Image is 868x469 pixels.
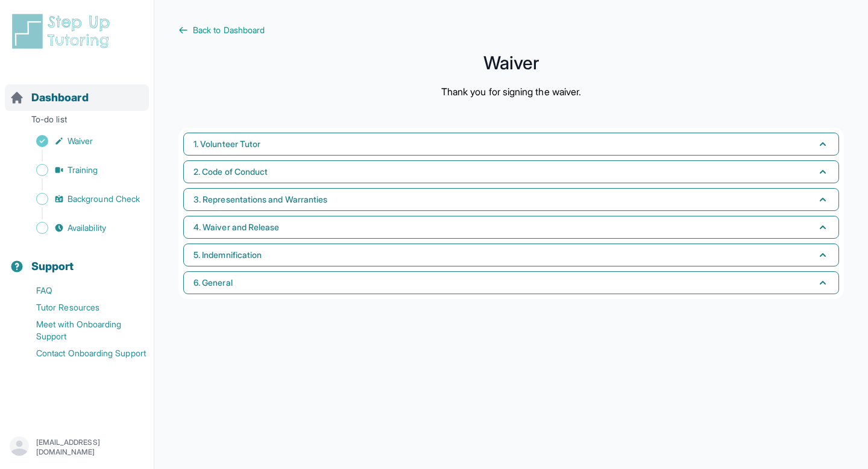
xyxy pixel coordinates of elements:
span: Availability [68,222,106,234]
a: Back to Dashboard [178,24,844,36]
a: FAQ [10,282,154,299]
span: 3. Representations and Warranties [193,194,327,206]
span: Training [68,164,98,176]
span: 5. Indemnification [193,249,262,261]
button: Support [5,239,149,280]
a: Waiver [10,133,154,150]
a: Training [10,162,154,178]
span: Background Check [68,193,140,205]
span: 6. General [193,277,233,289]
a: Availability [10,219,154,236]
p: To-do list [5,113,149,130]
button: 1. Volunteer Tutor [183,133,839,156]
button: 5. Indemnification [183,244,839,266]
span: Support [31,258,74,275]
a: Dashboard [10,89,89,106]
p: Thank you for signing the waiver. [441,84,581,99]
p: [EMAIL_ADDRESS][DOMAIN_NAME] [36,438,144,457]
button: 2. Code of Conduct [183,160,839,183]
span: Back to Dashboard [193,24,265,36]
a: Background Check [10,190,154,207]
button: 6. General [183,271,839,294]
button: 4. Waiver and Release [183,216,839,239]
a: Meet with Onboarding Support [10,316,154,345]
h1: Waiver [178,55,844,70]
span: 4. Waiver and Release [193,221,279,233]
span: 1. Volunteer Tutor [193,138,260,150]
button: 3. Representations and Warranties [183,188,839,211]
span: Dashboard [31,89,89,106]
span: 2. Code of Conduct [193,166,268,178]
span: Waiver [68,135,93,147]
a: Tutor Resources [10,299,154,316]
button: [EMAIL_ADDRESS][DOMAIN_NAME] [10,436,144,458]
button: Dashboard [5,70,149,111]
img: logo [10,12,117,51]
a: Contact Onboarding Support [10,345,154,362]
